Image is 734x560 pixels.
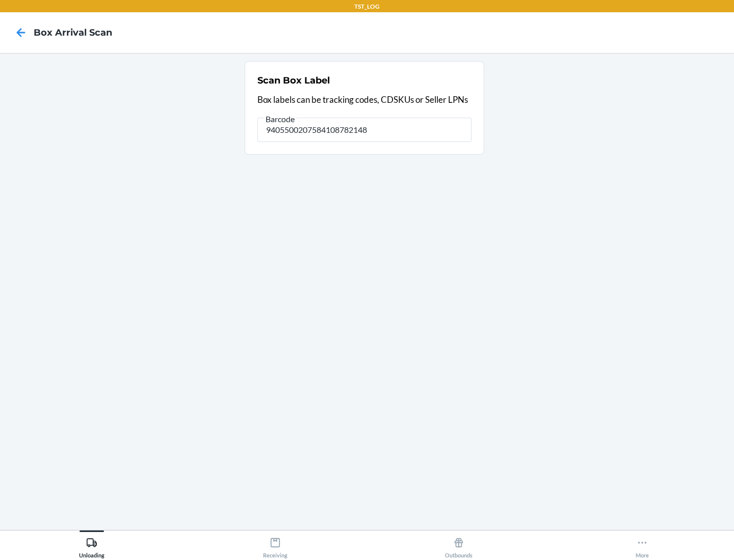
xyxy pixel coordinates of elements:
[257,93,471,106] p: Box labels can be tracking codes, CDSKUs or Seller LPNs
[257,74,330,87] h2: Scan Box Label
[367,530,550,558] button: Outbounds
[550,530,734,558] button: More
[34,26,112,39] h4: Box Arrival Scan
[445,533,473,558] div: Outbounds
[636,533,649,558] div: More
[354,2,380,11] p: TST_LOG
[183,530,367,558] button: Receiving
[264,114,296,124] span: Barcode
[79,533,104,558] div: Unloading
[263,533,287,558] div: Receiving
[257,118,471,142] input: Barcode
